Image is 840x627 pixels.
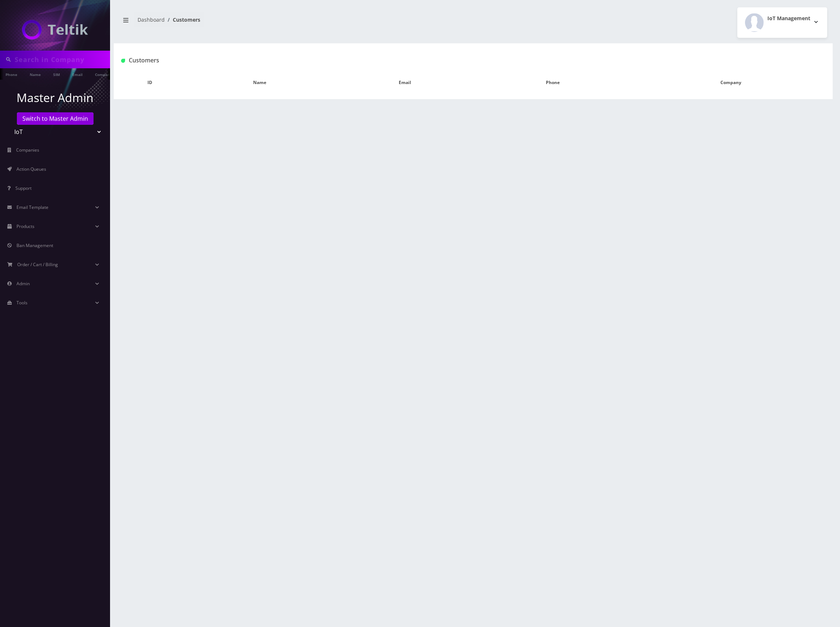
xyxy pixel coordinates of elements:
span: Action Queues [17,166,46,172]
th: Company [629,72,833,93]
button: IoT Management [737,7,827,38]
span: Admin [17,280,30,287]
img: IoT [22,20,88,40]
a: Company [91,68,116,80]
a: Email [69,68,86,80]
a: Phone [2,68,21,80]
th: ID [114,72,186,93]
li: Customers [165,16,200,23]
span: Tools [17,300,28,306]
th: Name [186,72,333,93]
span: Companies [16,147,39,153]
span: Email Template [17,204,48,210]
h2: IoT Management [767,15,810,22]
span: Products [17,223,34,229]
a: Switch to Master Admin [17,112,94,125]
a: Name [26,68,44,80]
span: Ban Management [17,242,53,249]
th: Email [333,72,476,93]
a: Dashboard [138,16,165,23]
span: Support [15,185,32,191]
input: Search in Company [15,52,108,66]
th: Phone [476,72,629,93]
nav: breadcrumb [119,12,468,33]
a: SIM [50,68,63,80]
span: Order / Cart / Billing [17,261,58,268]
h1: Customers [121,57,706,64]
